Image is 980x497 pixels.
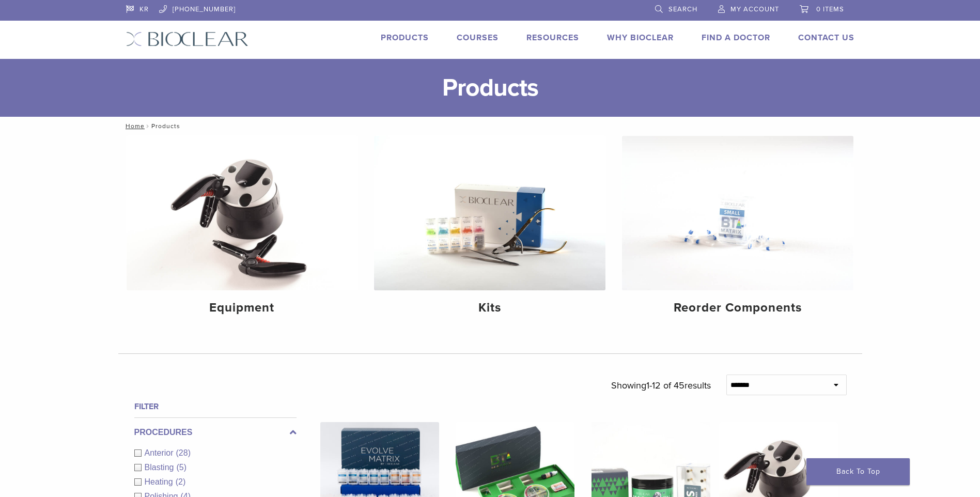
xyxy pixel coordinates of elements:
img: Reorder Components [622,136,853,290]
h4: Equipment [135,299,350,317]
a: Why Bioclear [607,33,674,43]
a: Equipment [127,136,358,324]
a: Reorder Components [622,136,853,324]
span: (28) [176,448,191,457]
span: (2) [176,477,186,486]
span: Blasting [145,463,177,472]
span: Anterior [145,448,176,457]
a: Products [381,33,429,43]
a: Kits [374,136,605,324]
span: (5) [176,463,186,472]
h4: Filter [134,400,297,413]
img: Bioclear [126,32,248,46]
span: / [145,123,151,129]
span: Heating [145,477,176,486]
a: Find A Doctor [702,33,770,43]
h4: Kits [382,299,597,317]
a: Home [122,122,145,130]
a: Contact Us [798,33,854,43]
span: My Account [730,5,779,13]
a: Courses [457,33,499,43]
span: 1-12 of 45 [646,380,685,391]
img: Equipment [127,136,358,290]
nav: Products [118,117,862,135]
p: Showing results [611,375,711,396]
label: Procedures [134,426,297,439]
img: Kits [374,136,605,290]
span: Search [668,5,697,13]
a: Resources [526,33,579,43]
h4: Reorder Components [630,299,845,317]
span: 0 items [816,5,844,13]
a: Back To Top [806,458,910,485]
